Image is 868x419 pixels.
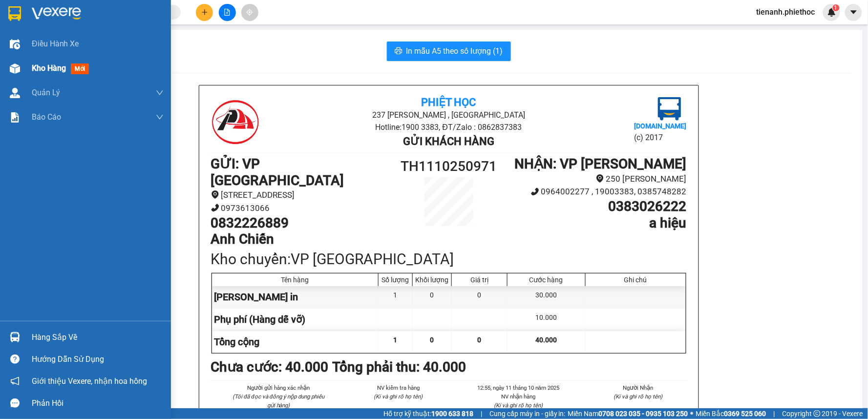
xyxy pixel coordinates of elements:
div: Ghi chú [588,276,683,284]
strong: 0369 525 060 [724,410,766,418]
li: Hotline: 1900 3383, ĐT/Zalo : 0862837383 [290,121,607,133]
li: Người Nhận [590,383,687,392]
li: (c) 2017 [634,131,686,144]
span: Miền Nam [568,408,688,419]
div: Giá trị [454,276,505,284]
span: environment [211,190,219,199]
span: file-add [224,9,231,16]
span: message [10,398,20,408]
span: 1 [834,4,838,11]
li: 237 [PERSON_NAME] , [GEOGRAPHIC_DATA] [91,24,408,36]
span: Kho hàng [32,63,66,73]
img: icon-new-feature [827,8,836,17]
div: Tên hàng [214,276,376,284]
div: [PERSON_NAME] in [212,286,379,308]
span: caret-down [849,8,858,17]
span: phone [211,204,219,212]
span: Cung cấp máy in - giấy in: [489,408,566,419]
span: aim [246,9,253,16]
li: 0973613066 [211,202,389,215]
b: GỬI : VP [GEOGRAPHIC_DATA] [211,156,344,189]
div: Hàng sắp về [32,330,164,345]
i: (Kí và ghi rõ họ tên) [494,402,543,409]
button: printerIn mẫu A5 theo số lượng (1) [387,42,511,61]
i: (Kí và ghi rõ họ tên) [374,393,423,400]
img: logo.jpg [12,12,61,61]
span: down [156,89,164,97]
i: (Tôi đã đọc và đồng ý nộp dung phiếu gửi hàng) [233,393,324,409]
img: logo.jpg [211,97,260,146]
b: GỬI : VP [GEOGRAPHIC_DATA] [12,71,146,104]
span: phone [531,188,539,196]
strong: 1900 633 818 [431,410,473,418]
button: file-add [219,4,236,21]
img: solution-icon [10,112,20,123]
span: Tổng cộng [214,336,260,348]
span: environment [596,174,604,183]
span: Hỗ trợ kỹ thuật: [383,408,473,419]
span: Miền Bắc [696,408,766,419]
h1: Anh Chiến [211,231,389,248]
div: 0 [413,286,452,308]
div: 0 [452,286,508,308]
span: question-circle [10,355,20,364]
span: plus [201,9,208,16]
div: Khối lượng [415,276,449,284]
li: Người gửi hàng xác nhận [231,383,327,392]
b: [DOMAIN_NAME] [634,122,686,130]
li: 12:55, ngày 11 tháng 10 năm 2025 [470,383,567,392]
span: tienanh.phiethoc [749,6,823,18]
img: logo-vxr [8,6,21,21]
span: Giới thiệu Vexere, nhận hoa hồng [32,375,147,387]
button: plus [196,4,213,21]
div: Phụ phí (Hàng dễ vỡ) [212,309,379,331]
span: 1 [394,336,398,344]
div: 10.000 [508,309,585,331]
span: | [774,408,775,419]
i: (Kí và ghi rõ họ tên) [614,393,663,400]
sup: 1 [833,4,840,11]
h1: 0383026222 [508,198,686,215]
button: aim [241,4,258,21]
b: NHẬN : VP [PERSON_NAME] [515,156,687,172]
span: | [481,408,482,419]
h1: 0832226889 [211,215,389,231]
img: warehouse-icon [10,63,20,74]
div: Số lượng [381,276,410,284]
div: Hướng dẫn sử dụng [32,352,164,367]
div: Kho chuyển: VP [GEOGRAPHIC_DATA] [211,248,687,271]
div: 1 [379,286,413,308]
span: printer [395,47,402,56]
b: Chưa cước : 40.000 [211,359,329,375]
span: 40.000 [535,336,557,344]
li: 237 [PERSON_NAME] , [GEOGRAPHIC_DATA] [290,109,607,121]
img: warehouse-icon [10,88,20,98]
span: ⚪️ [691,412,694,416]
li: NV kiểm tra hàng [350,383,447,392]
div: 30.000 [508,286,585,308]
li: Hotline: 1900 3383, ĐT/Zalo : 0862837383 [91,36,408,48]
strong: 0708 023 035 - 0935 103 250 [599,410,688,418]
span: 0 [430,336,434,344]
b: Phiệt Học [421,96,476,108]
span: 0 [478,336,482,344]
h1: a hiệu [508,215,686,231]
li: 0964002277 , 19003383, 0385748282 [508,185,686,198]
img: logo.jpg [658,97,681,121]
img: warehouse-icon [10,332,20,342]
span: In mẫu A5 theo số lượng (1) [406,45,503,57]
span: down [156,113,164,121]
li: NV nhận hàng [470,392,567,401]
li: 250 [PERSON_NAME] [508,172,686,186]
img: warehouse-icon [10,39,20,49]
span: Điều hành xe [32,38,79,50]
span: notification [10,377,20,386]
span: Quản Lý [32,86,60,99]
b: Gửi khách hàng [403,135,494,147]
div: Cước hàng [510,276,582,284]
span: Báo cáo [32,111,61,123]
b: Tổng phải thu: 40.000 [333,359,466,375]
div: Phản hồi [32,396,164,411]
h1: TH1110250971 [389,156,508,177]
span: mới [71,63,89,74]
